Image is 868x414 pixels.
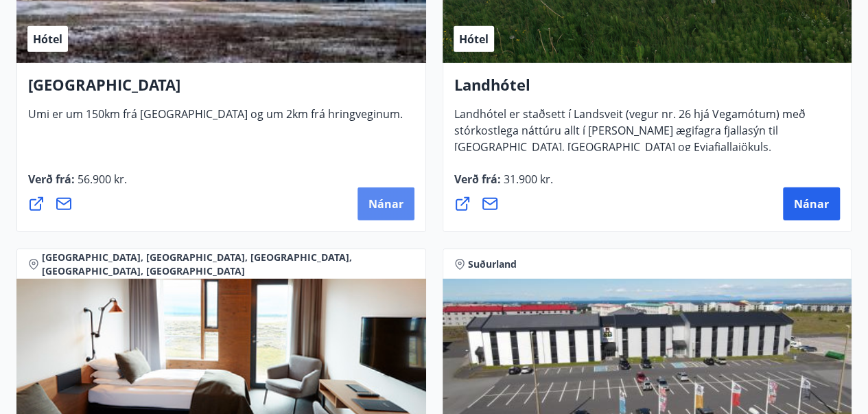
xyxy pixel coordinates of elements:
span: [GEOGRAPHIC_DATA], [GEOGRAPHIC_DATA], [GEOGRAPHIC_DATA], [GEOGRAPHIC_DATA], [GEOGRAPHIC_DATA] [42,251,414,278]
button: Nánar [357,187,414,220]
span: 56.900 kr. [75,172,127,187]
span: 31.900 kr. [501,172,553,187]
span: Suðurland [468,257,517,271]
span: Nánar [794,196,829,211]
h4: Landhótel [454,74,841,106]
span: Umi er um 150km frá [GEOGRAPHIC_DATA] og um 2km frá hringveginum. [28,106,403,133]
span: Landhótel er staðsett í Landsveit (vegur nr. 26 hjá Vegamótum) með stórkostlega náttúru allt í [P... [454,106,806,165]
span: Hótel [459,32,489,47]
h4: [GEOGRAPHIC_DATA] [28,74,414,106]
span: Verð frá : [28,172,127,198]
span: Hótel [33,32,62,47]
span: Verð frá : [454,172,553,198]
button: Nánar [783,187,840,220]
span: Nánar [368,196,403,211]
